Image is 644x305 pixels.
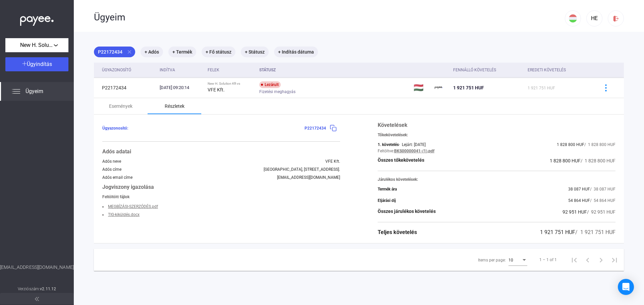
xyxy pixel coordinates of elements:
div: Fennálló követelés [453,66,522,74]
div: Lezárult [259,81,281,88]
span: 54 864 HUF [568,198,590,203]
div: [DATE] 09:20:14 [160,84,202,91]
div: Követelések [378,121,615,129]
div: Összes járulékos követelés [378,208,436,216]
div: Események [109,102,132,110]
button: Next page [594,253,608,266]
span: 1 828 800 HUF [550,158,581,163]
img: logout-red [612,15,620,22]
div: Adós neve [102,159,121,164]
strong: VFE Kft. [208,87,225,92]
span: / 1 921 751 HUF [575,229,615,235]
img: payee-logo [435,84,443,92]
mat-chip: + Indítás dátuma [274,47,318,57]
span: 10 [508,258,513,262]
div: - Lejárt: [DATE] [399,142,426,147]
button: Previous page [581,253,594,266]
div: Ügyeim [94,12,565,23]
button: Last page [608,253,621,266]
div: Eredeti követelés [528,66,590,74]
div: Eredeti követelés [528,66,566,74]
div: 1. követelés [378,142,399,147]
span: 1 828 800 HUF [557,142,584,147]
span: P22172434 [305,126,326,131]
div: Fennálló követelés [453,66,496,74]
img: more-blue [602,84,609,91]
div: Ügyazonosító [102,66,131,74]
div: HE [589,14,600,22]
div: Indítva [160,66,175,74]
img: list.svg [12,87,20,95]
div: Ügyazonosító [102,66,154,74]
img: plus-white.svg [22,61,27,66]
mat-chip: + Státusz [241,47,269,57]
div: [EMAIL_ADDRESS][DOMAIN_NAME] [277,175,340,180]
a: TIG-kiküldés.docx [108,212,140,217]
mat-chip: P22172434 [94,47,135,57]
div: VFE Kft. [325,159,340,164]
div: Részletek [165,102,184,110]
div: Adós email címe [102,175,132,180]
button: HE [586,10,602,26]
div: Járulékos követelések: [378,177,615,182]
div: Feltöltött fájlok [102,195,340,199]
div: [GEOGRAPHIC_DATA], [STREET_ADDRESS]. [264,167,340,172]
img: HU [569,14,577,22]
div: Adós adatai [102,148,340,156]
div: Tőkekövetelések: [378,133,615,137]
button: more-blue [599,81,613,95]
span: New H. Solution Kft [20,41,54,49]
span: Ügyazonosító: [102,126,128,131]
mat-select: Items per page: [508,256,527,264]
mat-icon: close [126,49,132,55]
div: Adós címe [102,167,121,172]
span: 1 921 751 HUF [528,86,555,90]
strong: v2.11.12 [40,287,56,291]
span: 38 087 HUF [568,187,590,192]
button: HU [565,10,581,26]
td: P22172434 [94,78,157,98]
div: Indítva [160,66,202,74]
span: Ügyindítás [27,61,52,67]
div: Teljes követelés [378,228,417,236]
mat-chip: + Adós [141,47,163,57]
a: BKS00000041-(1).pdf [394,149,434,153]
div: Open Intercom Messenger [618,279,634,295]
img: white-payee-white-dot.svg [20,12,54,26]
div: Eljárási díj [378,198,396,203]
span: Ügyeim [25,87,43,95]
span: / 1 828 800 HUF [584,142,615,147]
span: Fizetési meghagyás [259,88,296,96]
mat-chip: + Termék [168,47,196,57]
span: / 38 087 HUF [590,187,615,192]
img: arrow-double-left-grey.svg [35,297,39,301]
div: New H. Solution Kft vs [208,82,254,86]
a: MEGBÍZÁSI-SZERZÓDÉS.pdf [108,204,158,209]
th: Státusz [257,63,411,78]
span: / 1 828 800 HUF [581,158,615,163]
img: copy-blue [330,125,337,132]
span: / 92 951 HUF [587,209,615,215]
div: Termék ára [378,187,397,192]
span: 92 951 HUF [562,209,587,215]
div: Felek [208,66,254,74]
span: 1 921 751 HUF [453,85,484,90]
div: Összes tőkekövetelés [378,157,424,165]
span: 1 921 751 HUF [540,229,575,235]
div: Items per page: [478,256,506,264]
div: Felek [208,66,219,74]
div: Feltöltve: [378,149,394,153]
td: 🇭🇺 [411,78,432,98]
mat-chip: + Fő státusz [202,47,235,57]
div: 1 – 1 of 1 [539,256,557,264]
button: copy-blue [326,121,340,135]
span: / 54 864 HUF [590,198,615,203]
button: New H. Solution Kft [5,38,68,52]
div: Jogviszony igazolása [102,183,340,191]
button: logout-red [608,10,624,26]
button: First page [568,253,581,266]
button: Ügyindítás [5,57,68,71]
